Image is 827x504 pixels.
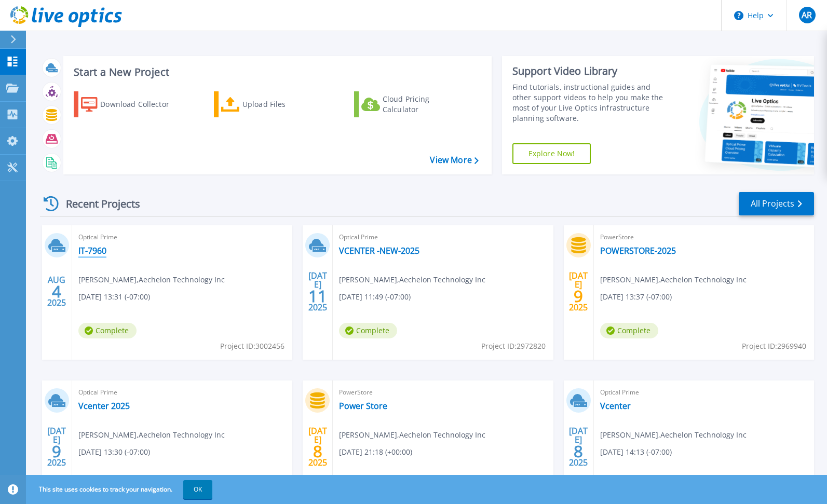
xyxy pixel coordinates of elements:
[78,291,150,303] span: [DATE] 13:31 (-07:00)
[308,292,327,301] span: 11
[78,387,286,398] span: Optical Prime
[742,340,806,352] span: Project ID: 2969940
[183,480,212,499] button: OK
[52,447,61,456] span: 9
[78,446,150,458] span: [DATE] 13:30 (-07:00)
[512,82,670,124] div: Find tutorials, instructional guides and other support videos to help you make the most of your L...
[600,323,658,338] span: Complete
[74,66,478,78] h3: Start a New Project
[52,287,61,296] span: 4
[78,429,225,441] span: [PERSON_NAME] , Aechelon Technology Inc
[313,447,322,456] span: 8
[78,231,286,243] span: Optical Prime
[383,94,466,115] div: Cloud Pricing Calculator
[568,428,588,466] div: [DATE] 2025
[339,246,419,256] a: VCENTER -NEW-2025
[339,446,412,458] span: [DATE] 21:18 (+00:00)
[568,273,588,310] div: [DATE] 2025
[339,274,485,285] span: [PERSON_NAME] , Aechelon Technology Inc
[802,11,812,19] span: AR
[600,401,631,411] a: Vcenter
[78,274,225,285] span: [PERSON_NAME] , Aechelon Technology Inc
[339,231,547,243] span: Optical Prime
[220,340,284,352] span: Project ID: 3002456
[214,91,330,117] a: Upload Files
[481,340,546,352] span: Project ID: 2972820
[74,91,189,117] a: Download Collector
[78,246,106,256] a: IT-7960
[29,480,212,499] span: This site uses cookies to track your navigation.
[339,429,485,441] span: [PERSON_NAME] , Aechelon Technology Inc
[739,192,814,215] a: All Projects
[308,428,328,466] div: [DATE] 2025
[600,429,747,441] span: [PERSON_NAME] , Aechelon Technology Inc
[512,143,591,164] a: Explore Now!
[600,291,672,303] span: [DATE] 13:37 (-07:00)
[430,155,478,165] a: View More
[100,94,183,115] div: Download Collector
[339,323,397,338] span: Complete
[600,246,676,256] a: POWERSTORE-2025
[242,94,326,115] div: Upload Files
[339,291,411,303] span: [DATE] 11:49 (-07:00)
[600,231,808,243] span: PowerStore
[574,447,583,456] span: 8
[308,273,328,310] div: [DATE] 2025
[78,401,130,411] a: Vcenter 2025
[47,428,66,466] div: [DATE] 2025
[354,91,470,117] a: Cloud Pricing Calculator
[339,401,387,411] a: Power Store
[574,292,583,301] span: 9
[512,64,670,78] div: Support Video Library
[40,191,154,216] div: Recent Projects
[600,387,808,398] span: Optical Prime
[339,387,547,398] span: PowerStore
[47,273,66,310] div: AUG 2025
[600,446,672,458] span: [DATE] 14:13 (-07:00)
[600,274,747,285] span: [PERSON_NAME] , Aechelon Technology Inc
[78,323,137,338] span: Complete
